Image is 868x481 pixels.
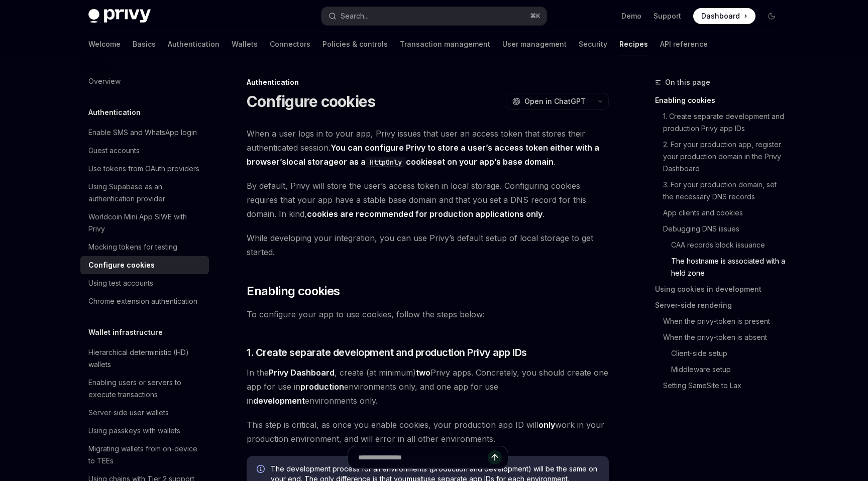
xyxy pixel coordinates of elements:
[247,143,599,167] strong: You can configure Privy to store a user’s access token either with a browser’s or as a set on you...
[88,9,151,23] img: dark logo
[579,32,607,56] a: Security
[341,10,369,22] div: Search...
[88,211,203,235] div: Worldcoin Mini App SIWE with Privy
[80,124,209,142] a: Enable SMS and WhatsApp login
[88,163,199,175] div: Use tokens from OAuth providers
[80,142,209,160] a: Guest accounts
[663,205,788,221] a: App clients and cookies
[400,32,490,56] a: Transaction management
[80,343,209,374] a: Hierarchical deterministic (HD) wallets
[366,157,432,167] a: HttpOnlycookie
[88,181,203,205] div: Using Supabase as an authentication provider
[270,32,310,56] a: Connectors
[663,137,788,177] a: 2. For your production app, register your production domain in the Privy Dashboard
[502,32,567,56] a: User management
[655,281,788,297] a: Using cookies in development
[621,11,641,21] a: Demo
[88,425,180,437] div: Using passkeys with wallets
[88,32,121,56] a: Welcome
[530,12,540,20] span: ⌘ K
[80,422,209,440] a: Using passkeys with wallets
[133,32,156,56] a: Basics
[88,241,177,253] div: Mocking tokens for testing
[671,237,788,253] a: CAA records block issuance
[665,76,710,88] span: On this page
[701,11,740,21] span: Dashboard
[524,96,586,106] span: Open in ChatGPT
[764,8,780,24] button: Toggle dark mode
[286,157,339,167] a: local storage
[80,238,209,256] a: Mocking tokens for testing
[671,345,788,362] a: Client-side setup
[247,179,609,221] span: By default, Privy will store the user’s access token in local storage. Configuring cookies requir...
[88,377,203,401] div: Enabling users or servers to execute transactions
[488,450,502,464] button: Send message
[80,256,209,274] a: Configure cookies
[80,274,209,292] a: Using test accounts
[663,329,788,345] a: When the privy-token is absent
[663,221,788,237] a: Debugging DNS issues
[232,32,258,56] a: Wallets
[88,346,203,371] div: Hierarchical deterministic (HD) wallets
[80,208,209,238] a: Worldcoin Mini App SIWE with Privy
[619,32,648,56] a: Recipes
[300,382,344,392] strong: production
[88,145,140,157] div: Guest accounts
[671,362,788,378] a: Middleware setup
[88,127,197,139] div: Enable SMS and WhatsApp login
[80,440,209,470] a: Migrating wallets from on-device to TEEs
[660,32,708,56] a: API reference
[663,378,788,394] a: Setting SameSite to Lax
[247,92,375,110] h1: Configure cookies
[88,106,141,118] h5: Authentication
[663,108,788,137] a: 1. Create separate development and production Privy app IDs
[88,75,121,87] div: Overview
[80,404,209,422] a: Server-side user wallets
[655,297,788,313] a: Server-side rendering
[693,8,755,24] a: Dashboard
[663,177,788,205] a: 3. For your production domain, set the necessary DNS records
[247,283,340,299] span: Enabling cookies
[80,178,209,208] a: Using Supabase as an authentication provider
[538,420,555,430] strong: only
[307,209,542,219] strong: cookies are recommended for production applications only
[654,11,681,21] a: Support
[269,368,335,378] a: Privy Dashboard
[416,368,430,378] strong: two
[88,295,197,307] div: Chrome extension authentication
[88,326,163,338] h5: Wallet infrastructure
[366,157,406,168] code: HttpOnly
[88,407,169,419] div: Server-side user wallets
[247,418,609,446] span: This step is critical, as once you enable cookies, your production app ID will work in your produ...
[88,443,203,467] div: Migrating wallets from on-device to TEEs
[88,277,153,289] div: Using test accounts
[247,231,609,259] span: While developing your integration, you can use Privy’s default setup of local storage to get star...
[506,93,592,110] button: Open in ChatGPT
[80,160,209,178] a: Use tokens from OAuth providers
[247,77,609,87] div: Authentication
[322,32,388,56] a: Policies & controls
[247,366,609,408] span: In the , create (at minimum) Privy apps. Concretely, you should create one app for use in environ...
[80,374,209,404] a: Enabling users or servers to execute transactions
[321,7,547,25] button: Search...⌘K
[80,72,209,90] a: Overview
[247,127,609,169] span: When a user logs in to your app, Privy issues that user an access token that stores their authent...
[80,292,209,310] a: Chrome extension authentication
[253,396,305,406] strong: development
[663,313,788,329] a: When the privy-token is present
[88,259,155,271] div: Configure cookies
[247,345,527,359] span: 1. Create separate development and production Privy app IDs
[655,92,788,108] a: Enabling cookies
[671,253,788,281] a: The hostname is associated with a held zone
[168,32,220,56] a: Authentication
[247,307,609,321] span: To configure your app to use cookies, follow the steps below:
